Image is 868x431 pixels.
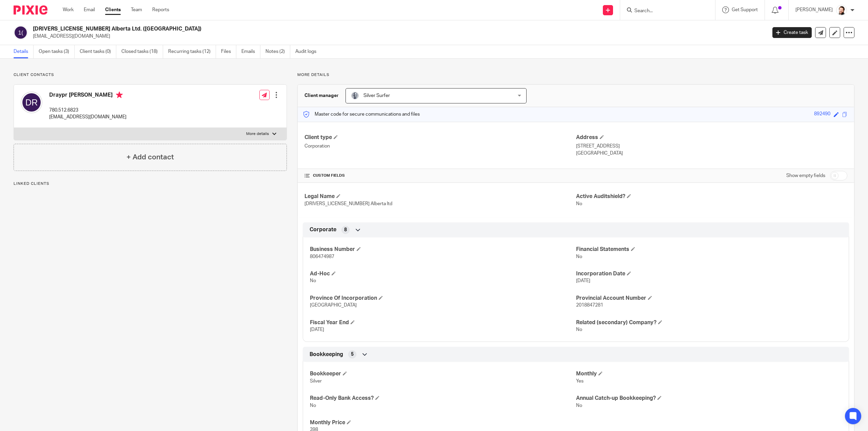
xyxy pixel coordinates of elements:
img: Jayde%20Headshot.jpg [836,5,847,16]
p: Linked clients [14,181,287,187]
img: svg%3E [21,92,42,113]
a: Closed tasks (18) [121,45,163,58]
a: Notes (2) [265,45,290,58]
a: Create task [772,27,812,38]
span: Silver Surfer [363,93,390,98]
h4: + Add contact [126,152,174,162]
span: No [576,403,582,408]
span: [DATE] [576,278,590,283]
h4: Incorporation Date [576,270,842,277]
span: 806474987 [310,254,334,259]
i: Primary [116,92,123,98]
input: Search [634,8,695,14]
span: No [576,327,582,332]
a: Clients [105,6,121,13]
p: Client contacts [14,72,287,78]
h4: Provincial Account Number [576,295,842,302]
span: Bookkeeping [310,351,343,358]
p: [STREET_ADDRESS] [576,143,847,150]
span: Get Support [732,7,758,12]
a: Audit logs [295,45,321,58]
label: Show empty fields [786,172,825,179]
a: Open tasks (3) [39,45,75,58]
span: 8 [344,227,347,233]
img: svg%3E [14,25,28,40]
h4: Address [576,134,847,141]
img: DALLE2024-10-1011.16.04-Aheadshotofacharacterwithshinysilver-tonedskinthatresemblespolishedmetal.... [351,92,359,100]
a: Reports [152,6,169,13]
a: Files [221,45,236,58]
a: Client tasks (0) [80,45,116,58]
a: Email [84,6,95,13]
h4: Fiscal Year End [310,319,576,326]
p: Corporation [304,143,576,150]
p: [EMAIL_ADDRESS][DOMAIN_NAME] [33,33,762,40]
p: [EMAIL_ADDRESS][DOMAIN_NAME] [49,114,126,120]
span: 2018847281 [576,303,603,308]
img: Pixie [14,5,47,15]
p: More details [297,72,854,78]
h4: Legal Name [304,193,576,200]
div: 892490 [814,111,830,118]
span: No [310,403,316,408]
span: Yes [576,379,584,384]
h4: Client type [304,134,576,141]
span: Corporate [310,226,336,233]
a: Team [131,6,142,13]
a: Details [14,45,34,58]
h4: Read-Only Bank Access? [310,395,576,402]
span: 5 [351,351,354,358]
a: Recurring tasks (12) [168,45,216,58]
span: Silver [310,379,322,384]
span: [DATE] [310,327,324,332]
p: 780.512.6823 [49,107,126,114]
h4: Bookkeeper [310,370,576,377]
p: [GEOGRAPHIC_DATA] [576,150,847,157]
span: No [310,278,316,283]
h3: Client manager [304,92,339,99]
h4: Province Of Incorporation [310,295,576,302]
h4: Monthly [576,370,842,377]
h4: Draypr [PERSON_NAME] [49,92,126,100]
p: [PERSON_NAME] [795,6,833,13]
p: More details [246,131,269,137]
h4: Ad-Hoc [310,270,576,277]
h4: Business Number [310,246,576,253]
span: No [576,201,582,206]
h4: Financial Statements [576,246,842,253]
span: [DRIVERS_LICENSE_NUMBER] Alberta ltd [304,201,392,206]
a: Emails [241,45,260,58]
h2: [DRIVERS_LICENSE_NUMBER] Alberta Ltd. ([GEOGRAPHIC_DATA]) [33,25,616,33]
span: [GEOGRAPHIC_DATA] [310,303,357,308]
h4: Active Auditshield? [576,193,847,200]
h4: Annual Catch-up Bookkeeping? [576,395,842,402]
span: No [576,254,582,259]
h4: Related (secondary) Company? [576,319,842,326]
p: Master code for secure communications and files [303,111,420,118]
h4: Monthly Price [310,419,576,426]
h4: CUSTOM FIELDS [304,173,576,178]
a: Work [63,6,74,13]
